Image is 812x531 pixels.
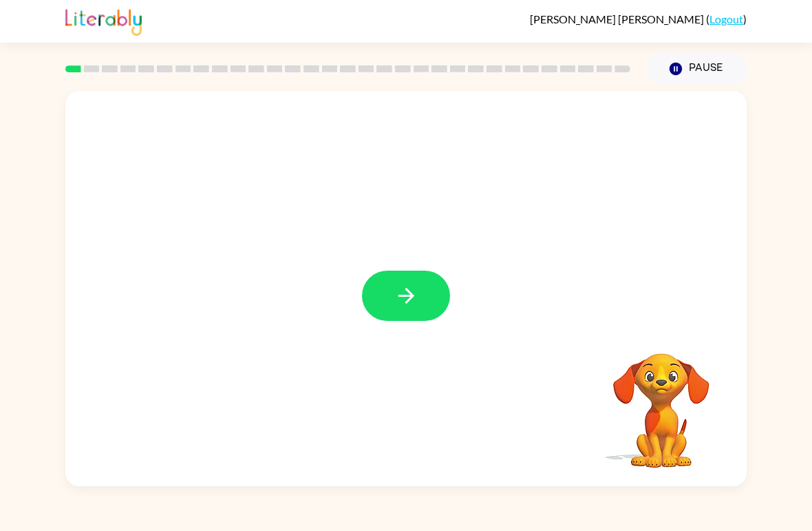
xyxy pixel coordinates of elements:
span: [PERSON_NAME] [PERSON_NAME] [530,12,706,25]
a: Logout [709,12,743,25]
img: Literably [65,6,142,36]
div: ( ) [530,12,747,25]
video: Your browser must support playing .mp4 files to use Literably. Please try using another browser. [592,332,730,470]
button: Pause [647,53,747,85]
